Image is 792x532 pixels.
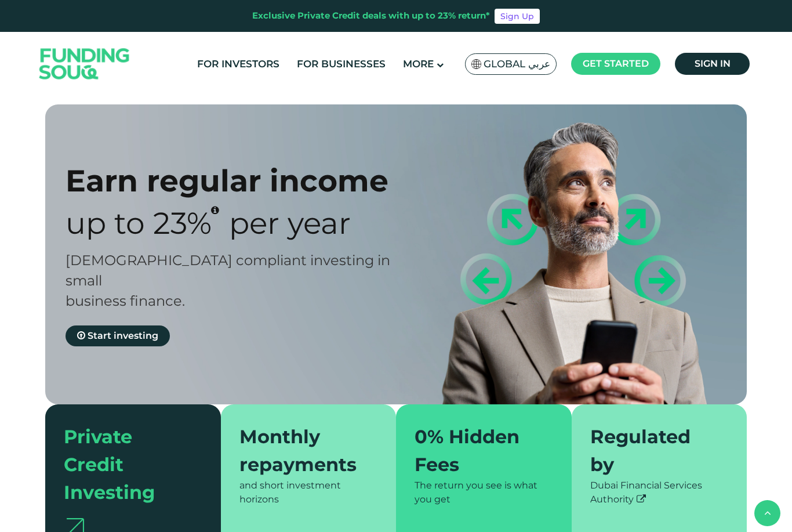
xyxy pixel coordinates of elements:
[66,162,416,199] div: Earn regular income
[294,55,388,74] a: For Businesses
[415,423,539,479] div: 0% Hidden Fees
[64,423,188,506] div: Private Credit Investing
[403,58,434,70] span: More
[675,53,750,75] a: Sign in
[754,500,780,526] button: back
[252,9,490,23] div: Exclusive Private Credit deals with up to 23% return*
[66,205,212,241] span: Up to 23%
[194,55,282,74] a: For Investors
[66,252,390,309] span: [DEMOGRAPHIC_DATA] compliant investing in small business finance.
[484,57,550,71] span: Global عربي
[66,325,170,346] a: Start investing
[583,58,649,69] span: Get started
[415,479,553,506] div: The return you see is what you get
[471,59,482,69] img: SA Flag
[590,479,729,506] div: Dubai Financial Services Authority
[28,35,141,93] img: Logo
[239,479,378,506] div: and short investment horizons
[88,330,158,341] span: Start investing
[695,58,731,69] span: Sign in
[229,205,351,241] span: Per Year
[239,423,364,479] div: Monthly repayments
[495,9,540,24] a: Sign Up
[590,423,715,479] div: Regulated by
[211,205,219,215] i: 23% IRR (expected) ~ 15% Net yield (expected)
